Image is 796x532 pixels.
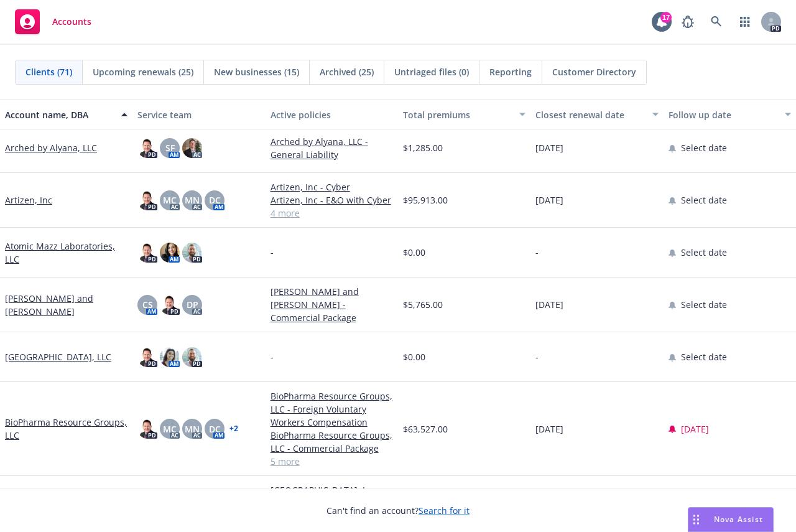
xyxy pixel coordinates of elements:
a: Artizen, Inc [5,194,52,207]
span: $0.00 [403,350,425,363]
span: [DATE] [535,298,563,311]
img: photo [137,419,157,439]
a: BioPharma Resource Groups, LLC - Foreign Voluntary Workers Compensation [271,390,393,429]
span: Select date [681,194,727,207]
span: [DATE] [535,141,563,154]
div: Drag to move [688,508,704,531]
a: Report a Bug [675,9,700,34]
span: Archived (25) [320,65,374,78]
a: [GEOGRAPHIC_DATA], Inc. - Workers' Compensation [271,483,393,510]
span: Upcoming renewals (25) [93,65,193,78]
span: Accounts [52,17,91,27]
span: $95,913.00 [403,194,448,207]
button: Total premiums [398,100,530,129]
a: Arched by Alyana, LLC [5,141,97,154]
a: Switch app [733,9,757,34]
a: Arched by Alyana, LLC - General Liability [271,135,393,161]
img: photo [137,243,157,263]
span: Select date [681,246,727,259]
a: [PERSON_NAME] and [PERSON_NAME] [5,292,127,318]
button: Follow up date [664,100,796,129]
span: Select date [681,350,727,363]
span: Select date [681,298,727,311]
div: Active policies [271,108,393,121]
span: Reporting [489,65,532,78]
span: MC [163,422,177,436]
span: CS [142,298,153,311]
span: [DATE] [535,422,563,436]
span: - [535,246,539,259]
span: DP [187,298,198,311]
a: BioPharma Resource Groups, LLC [5,416,127,442]
img: photo [182,243,202,263]
span: Customer Directory [552,65,636,78]
span: [DATE] [535,194,563,207]
img: photo [137,347,157,367]
span: - [535,350,539,363]
span: Clients (71) [25,65,72,78]
span: $1,285.00 [403,141,443,154]
button: Nova Assist [688,507,774,532]
span: $0.00 [403,246,425,259]
img: photo [137,190,157,210]
span: MC [163,194,177,207]
button: Active policies [266,100,398,129]
span: [DATE] [681,422,709,436]
div: 17 [660,12,672,23]
img: photo [182,347,202,367]
a: + 2 [229,425,238,432]
a: Artizen, Inc - E&O with Cyber [271,194,393,207]
div: Total premiums [403,108,512,121]
span: $5,765.00 [403,298,443,311]
a: BioPharma Resource Groups, LLC - Commercial Package [271,429,393,455]
div: Account name, DBA [5,108,114,121]
img: photo [160,243,180,263]
a: Artizen, Inc - Cyber [271,180,393,194]
img: photo [160,295,180,315]
span: Untriaged files (0) [394,65,469,78]
a: Search for it [419,505,470,516]
img: photo [137,138,157,158]
div: Service team [137,108,260,121]
span: - [271,246,274,259]
span: $63,527.00 [403,422,448,436]
span: SF [165,141,175,154]
div: Follow up date [669,108,777,121]
a: Atomic Mazz Laboratories, LLC [5,240,127,266]
a: [GEOGRAPHIC_DATA], LLC [5,350,111,363]
span: Nova Assist [714,514,763,525]
span: DC [209,422,221,436]
img: photo [160,347,180,367]
span: Can't find an account? [326,504,470,517]
span: Select date [681,141,727,154]
span: - [271,350,274,363]
a: Accounts [10,4,96,39]
span: DC [209,194,221,207]
button: Service team [132,100,265,129]
button: Closest renewal date [530,100,663,129]
img: photo [182,138,202,158]
span: MN [185,194,200,207]
span: MN [185,422,200,436]
div: Closest renewal date [535,108,644,121]
a: 5 more [271,455,393,468]
a: Search [704,9,729,34]
a: [PERSON_NAME] and [PERSON_NAME] - Commercial Package [271,285,393,324]
span: New businesses (15) [214,65,299,78]
a: 4 more [271,207,393,220]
